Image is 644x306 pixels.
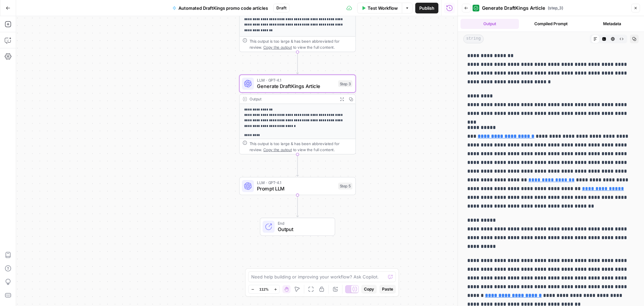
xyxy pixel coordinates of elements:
[239,218,356,236] div: EndOutput
[379,285,396,294] button: Paste
[276,5,286,11] span: Draft
[382,286,393,292] span: Paste
[178,5,268,11] span: Automated DraftKings promo code articles
[250,140,353,152] div: This output is too large & has been abbreviated for review. to view the full content.
[168,3,272,13] button: Automated DraftKings promo code articles
[548,5,563,11] span: ( step_3 )
[364,286,374,292] span: Copy
[239,177,356,195] div: LLM · GPT-4.1Prompt LLMStep 5
[250,38,353,50] div: This output is too large & has been abbreviated for review. to view the full content.
[357,3,402,13] button: Test Workflow
[419,5,434,11] span: Publish
[297,195,299,217] g: Edge from step_5 to end
[297,155,299,176] g: Edge from step_3 to step_5
[482,5,545,11] span: Generate DraftKings Article
[278,226,329,233] span: Output
[297,52,299,74] g: Edge from step_2 to step_3
[250,96,335,102] div: Output
[259,287,269,292] span: 112%
[415,3,438,13] button: Publish
[257,83,335,90] span: Generate DraftKings Article
[263,147,292,151] span: Copy the output
[463,35,484,43] span: string
[338,183,353,189] div: Step 5
[583,19,641,29] button: Metadata
[278,220,329,226] span: End
[368,5,398,11] span: Test Workflow
[522,19,580,29] button: Compiled Prompt
[263,45,292,49] span: Copy the output
[361,285,377,294] button: Copy
[257,180,335,186] span: LLM · GPT-4.1
[257,77,335,83] span: LLM · GPT-4.1
[461,19,519,29] button: Output
[338,80,353,87] div: Step 3
[257,185,335,192] span: Prompt LLM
